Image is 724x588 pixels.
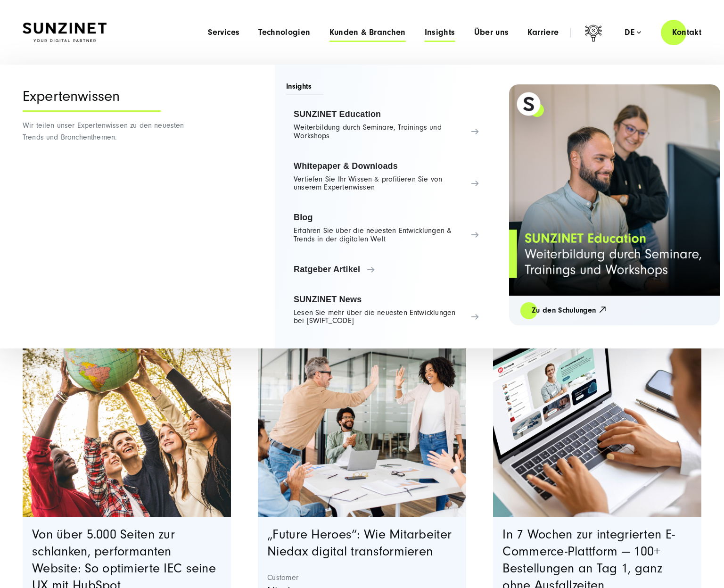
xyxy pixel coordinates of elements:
[23,309,231,517] img: eine Gruppe von fünf verschiedenen jungen Menschen, die im Freien stehen und gemeinsam eine Weltk...
[258,309,466,517] a: Featured image: eine Gruppe von Kollegen in einer modernen Büroumgebung, die einen Erfolg feiern....
[286,258,486,281] a: Ratgeber Artikel
[286,103,486,147] a: SUNZINET Education Weiterbildung durch Seminare, Trainings und Workshops
[258,28,310,37] a: Technologien
[474,28,509,37] a: Über uns
[23,65,199,348] div: Wir teilen unser Expertenwissen zu den neuesten Trends und Branchenthemen.
[509,84,720,296] img: Full service Digitalagentur SUNZINET - SUNZINET Education
[493,309,701,517] a: Featured image: - Read full post: In 7 Wochen zur integrierten E-Commerce-Plattform | therafundo ...
[294,265,479,274] span: Ratgeber Artikel
[23,88,161,112] div: Expertenwissen
[23,23,107,42] img: SUNZINET Full Service Digital Agentur
[520,305,617,316] a: Zu den Schulungen 🡥
[625,28,641,37] div: de
[23,309,231,517] a: Featured image: eine Gruppe von fünf verschiedenen jungen Menschen, die im Freien stehen und geme...
[286,206,486,250] a: Blog Erfahren Sie über die neuesten Entwicklungen & Trends in der digitalen Welt
[661,19,713,46] a: Kontakt
[258,309,466,517] img: eine Gruppe von Kollegen in einer modernen Büroumgebung, die einen Erfolg feiern. Ein Mann gibt e...
[527,28,559,37] a: Karriere
[286,288,486,332] a: SUNZINET News Lesen Sie mehr über die neuesten Entwicklungen bei [SWIFT_CODE]
[329,28,406,37] a: Kunden & Branchen
[286,155,486,199] a: Whitepaper & Downloads Vertiefen Sie Ihr Wissen & profitieren Sie von unserem Expertenwissen
[208,28,239,37] a: Services
[267,573,457,582] strong: Customer
[267,527,452,559] a: „Future Heroes“: Wie Mitarbeiter Niedax digital transformieren
[286,81,323,95] span: Insights
[425,28,455,37] a: Insights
